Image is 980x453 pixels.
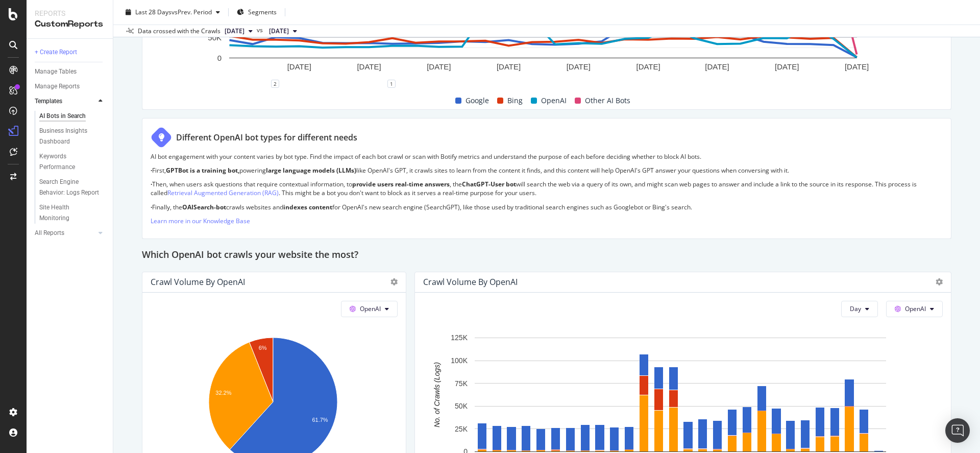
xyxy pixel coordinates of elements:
div: Data crossed with the Crawls [138,27,220,36]
div: Business Insights Dashboard [39,126,98,147]
div: Reports [35,8,105,18]
div: Templates [35,96,62,107]
strong: · [151,166,152,175]
div: + Create Report [35,47,77,58]
div: AI Bots in Search [39,111,86,122]
strong: large language models (LLMs) [266,166,356,175]
a: AI Bots in Search [39,111,106,122]
div: Site Health Monitoring [39,202,96,224]
div: Manage Reports [35,81,80,92]
a: Manage Reports [35,81,106,92]
text: 50K [455,402,468,410]
strong: ChatGPT-User bot [462,180,516,188]
div: Manage Tables [35,66,77,77]
strong: OAISearch-bot [182,203,226,211]
strong: provide users real-time answers [352,180,450,188]
text: [DATE] [287,62,311,71]
text: 32.2% [215,390,231,396]
div: Crawl Volume by OpenAI [151,277,245,287]
text: 61.7% [312,417,328,423]
span: Day [850,304,861,313]
text: 25K [455,425,468,433]
span: Google [465,94,489,107]
div: Different OpenAI bot types for different needs [176,132,357,144]
span: Segments [248,8,277,16]
strong: indexes content [283,203,332,211]
button: [DATE] [220,25,257,37]
h2: Which OpenAI bot crawls your website the most? [142,247,358,264]
text: [DATE] [845,62,869,71]
a: Manage Tables [35,66,106,77]
div: CustomReports [35,18,105,30]
text: 100K [451,356,468,365]
strong: · [151,203,152,211]
button: [DATE] [265,25,301,37]
a: + Create Report [35,47,106,58]
span: OpenAI [541,94,567,107]
text: No. of Crawls (Logs) [433,362,441,427]
strong: · [151,180,152,188]
p: Then, when users ask questions that require contextual information, to , the will search the web ... [151,180,943,197]
text: [DATE] [497,62,521,71]
div: 2 [271,80,279,88]
span: Bing [507,94,523,107]
a: Templates [35,96,95,107]
div: All Reports [35,228,64,239]
a: Site Health Monitoring [39,202,106,224]
span: OpenAI [360,304,381,313]
text: [DATE] [357,62,381,71]
text: 125K [451,333,468,342]
text: 0 [217,54,222,62]
div: Open Intercom Messenger [945,418,970,443]
a: Retrieval Augmented Generation (RAG) [167,188,279,197]
strong: GPTBot is a training bot, [166,166,239,175]
text: 75K [455,379,468,388]
button: Day [841,301,878,317]
a: Business Insights Dashboard [39,126,106,147]
div: Keywords Performance [39,151,96,173]
button: Segments [233,4,281,20]
p: AI bot engagement with your content varies by bot type. Find the impact of each bot crawl or scan... [151,152,943,161]
text: [DATE] [636,62,660,71]
p: Finally, the crawls websites and for OpenAI's new search engine (SearchGPT), like those used by t... [151,203,943,211]
span: 2025 Sep. 10th [269,27,289,36]
button: Last 28 DaysvsPrev. Period [121,4,224,20]
span: 2025 Oct. 8th [225,27,244,36]
a: Keywords Performance [39,151,106,173]
span: vs [257,26,265,35]
text: [DATE] [567,62,591,71]
a: Learn more in our Knowledge Base [151,217,250,225]
div: Different OpenAI bot types for different needsAI bot engagement with your content varies by bot t... [142,118,951,239]
button: OpenAI [341,301,398,317]
div: Search Engine Behavior: Logs Report [39,177,100,198]
a: All Reports [35,228,95,239]
text: [DATE] [775,62,799,71]
text: 50K [208,33,222,42]
span: OpenAI [905,304,926,313]
div: 1 [387,80,396,88]
div: Which OpenAI bot crawls your website the most? [142,247,951,264]
button: OpenAI [886,301,943,317]
p: First, powering like OpenAI's GPT, it crawls sites to learn from the content it finds, and this c... [151,166,943,175]
text: [DATE] [705,62,729,71]
div: Crawl Volume by OpenAI [423,277,518,287]
text: 6% [259,345,267,351]
a: Search Engine Behavior: Logs Report [39,177,106,198]
text: [DATE] [427,62,451,71]
span: Other AI Bots [585,94,630,107]
span: Last 28 Days [135,8,171,16]
span: vs Prev. Period [171,8,212,16]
